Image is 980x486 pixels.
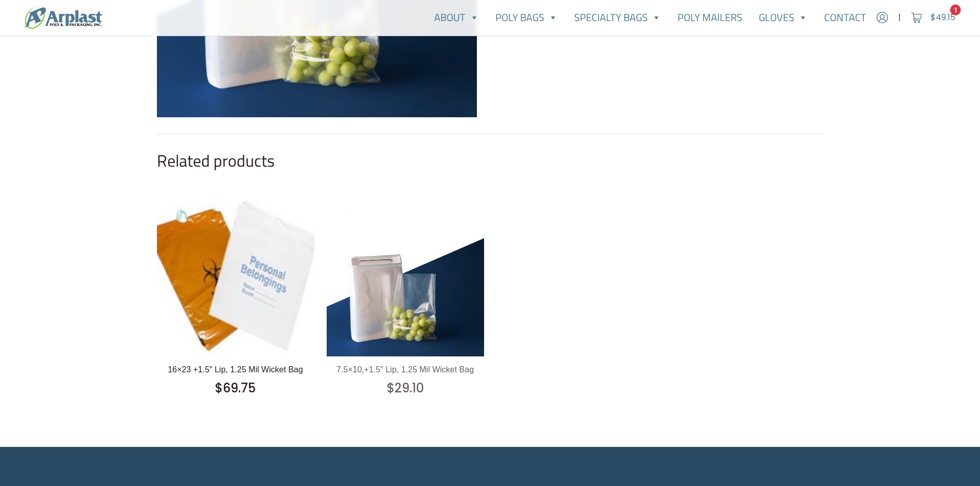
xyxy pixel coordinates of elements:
[335,365,476,374] h2: 7.5×10,+1.5″ Lip, 1.25 Mil Wicket Bag
[898,11,901,24] span: |
[215,380,223,397] span: $
[335,365,476,397] a: 7.5×10,+1.5″ Lip, 1.25 Mil Wicket Bag $29.10
[487,7,566,28] a: Poly Bags
[327,199,484,356] img: 7.5x10,+1.5" Lip, 1.25 Mil Wicket Bag
[566,7,669,28] a: Specialty Bags
[931,11,936,23] span: $
[165,365,306,397] a: 16×23 +1.5″ Lip, 1.25 Mil Wicket Bag $69.75
[387,380,395,397] span: $
[25,7,102,29] img: logo
[157,199,314,356] img: 16x23 +1.5" Lip, 1.25 Mil Wicket Bag
[816,7,875,28] a: Contact
[387,380,424,397] bdi: 29.10
[165,365,306,374] h2: 16×23 +1.5″ Lip, 1.25 Mil Wicket Bag
[950,5,961,15] span: 1
[669,7,751,28] a: Poly Mailers
[751,7,816,28] a: Gloves
[426,7,487,28] a: About
[215,380,256,397] bdi: 69.75
[157,151,824,170] h2: Related products
[931,11,955,23] bdi: 49.15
